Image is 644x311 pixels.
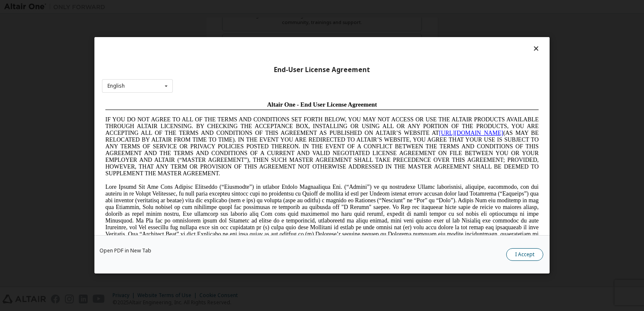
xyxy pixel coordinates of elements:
button: I Accept [506,249,543,261]
span: Lore Ipsumd Sit Ame Cons Adipisc Elitseddo (“Eiusmodte”) in utlabor Etdolo Magnaaliqua Eni. (“Adm... [3,86,437,146]
span: Altair One - End User License Agreement [165,3,275,10]
a: Open PDF in New Tab [99,249,151,254]
a: [URL][DOMAIN_NAME] [337,32,401,38]
span: IF YOU DO NOT AGREE TO ALL OF THE TERMS AND CONDITIONS SET FORTH BELOW, YOU MAY NOT ACCESS OR USE... [3,19,437,79]
div: End-User License Agreement [102,66,542,74]
div: English [107,83,125,88]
